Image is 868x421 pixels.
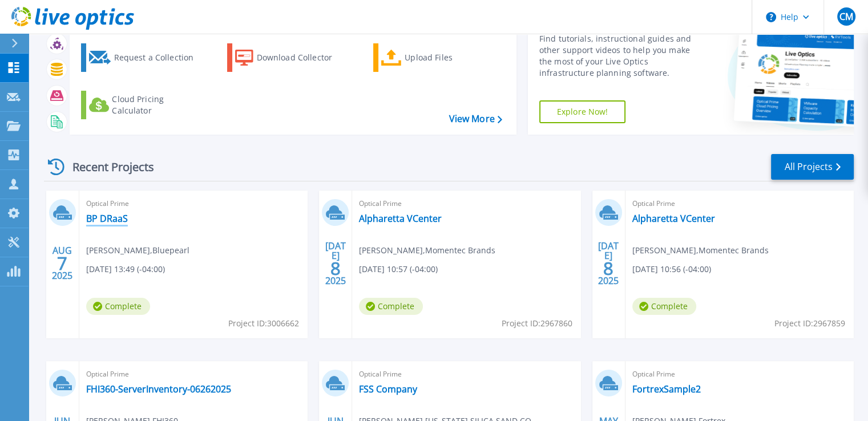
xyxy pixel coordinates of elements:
span: [PERSON_NAME] , Momentec Brands [632,244,769,257]
a: Alpharetta VCenter [359,213,442,224]
span: 8 [330,264,341,273]
span: Complete [359,298,423,315]
span: 7 [57,258,67,268]
a: Request a Collection [81,43,208,72]
span: Optical Prime [632,197,847,210]
span: Optical Prime [359,368,574,380]
span: Optical Prime [632,368,847,380]
span: 8 [603,264,613,273]
span: Project ID: 2967860 [502,317,572,330]
a: Download Collector [227,43,354,72]
div: Recent Projects [44,153,169,181]
div: Find tutorials, instructional guides and other support videos to help you make the most of your L... [539,33,703,79]
a: Cloud Pricing Calculator [81,91,208,119]
span: [PERSON_NAME] , Momentec Brands [359,244,495,257]
div: Upload Files [405,46,496,69]
span: [DATE] 13:49 (-04:00) [86,263,165,276]
a: Upload Files [373,43,500,72]
span: Project ID: 2967859 [774,317,845,330]
div: Request a Collection [114,46,205,69]
div: AUG 2025 [51,242,73,284]
span: Complete [86,298,150,315]
span: [DATE] 10:57 (-04:00) [359,263,438,276]
div: [DATE] 2025 [597,242,619,284]
div: Download Collector [257,46,348,69]
a: FHI360-ServerInventory-06262025 [86,383,231,395]
a: FSS Company [359,383,417,395]
span: CM [839,12,853,21]
span: Project ID: 3006662 [228,317,299,330]
span: Optical Prime [86,368,301,380]
a: Explore Now! [539,100,626,123]
div: [DATE] 2025 [325,242,346,284]
a: FortrexSample2 [632,383,701,395]
a: All Projects [771,154,854,180]
span: [PERSON_NAME] , Bluepearl [86,244,189,257]
span: [DATE] 10:56 (-04:00) [632,263,711,276]
span: Optical Prime [359,197,574,210]
span: Complete [632,298,696,315]
a: BP DRaaS [86,213,128,224]
div: Cloud Pricing Calculator [112,94,203,116]
a: View More [449,114,502,124]
a: Alpharetta VCenter [632,213,715,224]
span: Optical Prime [86,197,301,210]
